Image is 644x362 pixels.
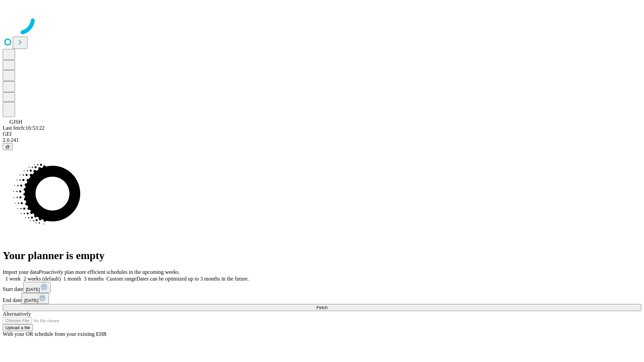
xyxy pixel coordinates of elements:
[84,276,104,282] span: 3 months
[3,324,33,331] button: Upload a file
[5,144,10,149] span: @
[63,276,81,282] span: 1 month
[26,287,40,292] span: [DATE]
[9,119,22,125] span: GJSH
[3,293,641,304] div: End date
[24,298,38,303] span: [DATE]
[21,293,49,304] button: [DATE]
[316,305,327,310] span: Fetch
[39,269,180,275] span: Proactively plan more efficient schedules in the upcoming weeks.
[137,276,249,282] span: Dates can be optimized up to 3 months in the future.
[3,311,31,317] span: Alternatively
[3,131,641,137] div: GEI
[3,269,39,275] span: Import your data
[106,276,136,282] span: Custom range
[5,276,21,282] span: 1 week
[23,282,51,293] button: [DATE]
[3,282,641,293] div: Start date
[3,125,45,131] span: Last fetch: 16:53:22
[3,143,13,150] button: @
[3,331,107,337] span: With your OR schedule from your existing EHR
[3,304,641,311] button: Fetch
[3,137,641,143] div: 2.0.241
[23,276,61,282] span: 2 weeks (default)
[3,249,641,262] h1: Your planner is empty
